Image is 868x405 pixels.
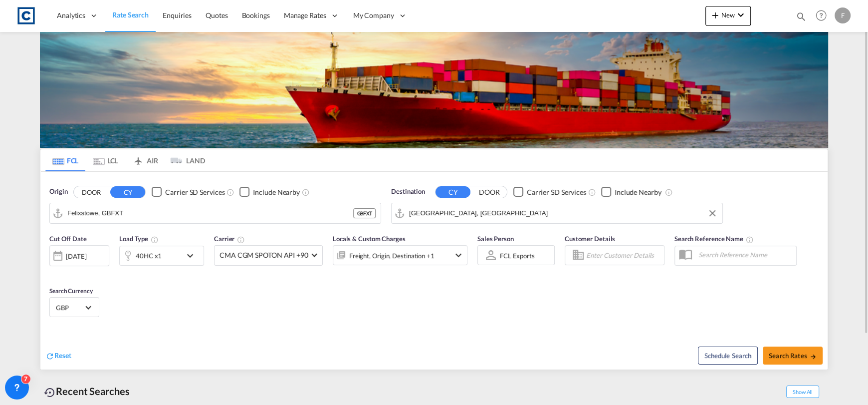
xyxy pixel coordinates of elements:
[477,235,514,243] span: Sales Person
[353,208,376,218] div: GBFXT
[239,187,300,197] md-checkbox: Checkbox No Ink
[409,206,717,221] input: Search by Port
[452,249,464,261] md-icon: icon-chevron-down
[835,7,851,23] div: F
[810,353,817,360] md-icon: icon-arrow-right
[435,186,470,198] button: CY
[74,186,109,198] button: DOOR
[214,235,245,243] span: Carrier
[49,235,87,243] span: Cut Off Date
[49,287,93,295] span: Search Currency
[709,9,721,21] md-icon: icon-plus 400-fg
[40,380,134,403] div: Recent Searches
[664,188,672,196] md-icon: Unchecked: Ignores neighbouring ports when fetching rates.Checked : Includes neighbouring ports w...
[698,347,758,365] button: Note: By default Schedule search will only considerorigin ports, destination ports and cut off da...
[67,206,353,221] input: Search by Port
[786,386,819,398] span: Show All
[112,10,149,19] span: Rate Search
[119,235,159,243] span: Load Type
[253,187,300,197] div: Include Nearby
[746,236,754,244] md-icon: Your search will be saved by the below given name
[152,187,224,197] md-checkbox: Checkbox No Ink
[813,7,835,25] div: Help
[565,235,615,243] span: Customer Details
[219,250,308,260] span: CMA CGM SPOTON API +90
[769,352,817,360] span: Search Rates
[513,187,586,197] md-checkbox: Checkbox No Ink
[165,149,205,171] md-tab-item: LAND
[353,10,394,20] span: My Company
[40,32,828,148] img: LCL+%26+FCL+BACKGROUND.png
[119,246,204,266] div: 40HC x1icon-chevron-down
[132,155,144,162] md-icon: icon-airplane
[49,265,57,279] md-datepicker: Select
[499,248,536,263] md-select: Sales Person: FCL Exports
[125,149,165,171] md-tab-item: AIR
[735,9,747,21] md-icon: icon-chevron-down
[184,250,201,262] md-icon: icon-chevron-down
[500,252,535,260] div: FCL Exports
[66,252,86,261] div: [DATE]
[588,188,596,196] md-icon: Unchecked: Search for CY (Container Yard) services for all selected carriers.Checked : Search for...
[586,248,661,263] input: Enter Customer Details
[242,11,270,19] span: Bookings
[615,187,661,197] div: Include Nearby
[527,187,586,197] div: Carrier SD Services
[45,149,205,171] md-pagination-wrapper: Use the left and right arrow keys to navigate between tabs
[151,236,159,244] md-icon: icon-information-outline
[763,347,823,365] button: Search Ratesicon-arrow-right
[56,303,84,312] span: GBP
[391,187,425,197] span: Destination
[813,7,830,24] span: Help
[601,187,661,197] md-checkbox: Checkbox No Ink
[226,188,234,196] md-icon: Unchecked: Search for CY (Container Yard) services for all selected carriers.Checked : Search for...
[333,235,406,243] span: Locals & Custom Charges
[15,4,37,27] img: 1fdb9190129311efbfaf67cbb4249bed.jpeg
[206,11,227,19] span: Quotes
[472,186,507,198] button: DOOR
[709,11,747,19] span: New
[796,11,807,26] div: icon-magnify
[333,245,467,265] div: Freight Origin Destination Factory Stuffingicon-chevron-down
[50,203,381,223] md-input-container: Felixstowe, GBFXT
[49,187,67,197] span: Origin
[45,352,54,361] md-icon: icon-refresh
[392,203,722,223] md-input-container: Jebel Ali, AEJEA
[7,353,42,390] iframe: Chat
[40,172,828,370] div: Origin DOOR CY Checkbox No InkUnchecked: Search for CY (Container Yard) services for all selected...
[136,249,162,263] div: 40HC x1
[110,186,145,198] button: CY
[163,11,192,19] span: Enquiries
[302,188,310,196] md-icon: Unchecked: Ignores neighbouring ports when fetching rates.Checked : Includes neighbouring ports w...
[45,149,85,171] md-tab-item: FCL
[284,10,326,20] span: Manage Rates
[705,206,720,221] button: Clear Input
[349,249,434,263] div: Freight Origin Destination Factory Stuffing
[165,187,224,197] div: Carrier SD Services
[693,247,796,262] input: Search Reference Name
[57,10,85,20] span: Analytics
[796,11,807,22] md-icon: icon-magnify
[54,351,71,360] span: Reset
[705,6,751,26] button: icon-plus 400-fgNewicon-chevron-down
[85,149,125,171] md-tab-item: LCL
[49,245,109,266] div: [DATE]
[55,300,94,315] md-select: Select Currency: £ GBPUnited Kingdom Pound
[45,351,71,362] div: icon-refreshReset
[237,236,245,244] md-icon: The selected Trucker/Carrierwill be displayed in the rate results If the rates are from another f...
[674,235,754,243] span: Search Reference Name
[44,387,56,399] md-icon: icon-backup-restore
